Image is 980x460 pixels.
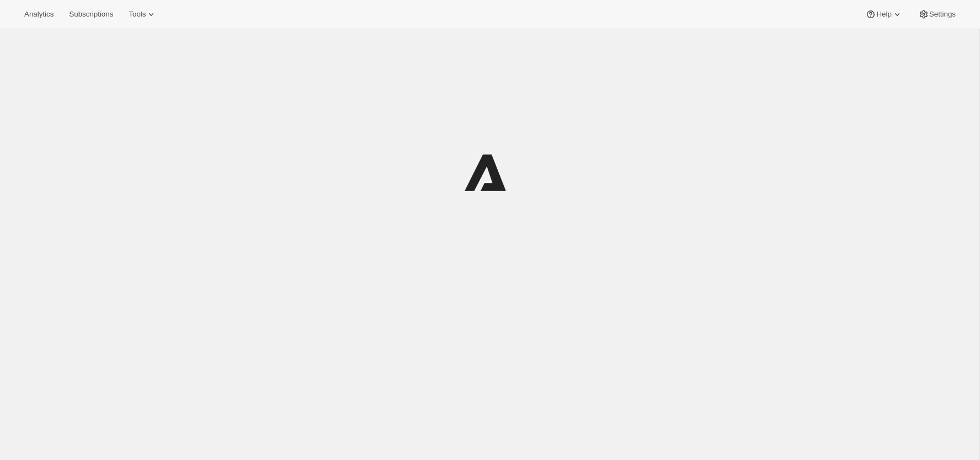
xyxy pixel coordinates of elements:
button: Subscriptions [62,7,120,22]
span: Settings [929,10,956,19]
span: Subscriptions [69,10,113,19]
span: Tools [129,10,146,19]
button: Tools [122,7,163,22]
button: Analytics [18,7,60,22]
span: Analytics [24,10,54,19]
button: Help [859,7,909,22]
span: Help [876,10,891,19]
button: Settings [912,7,962,22]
